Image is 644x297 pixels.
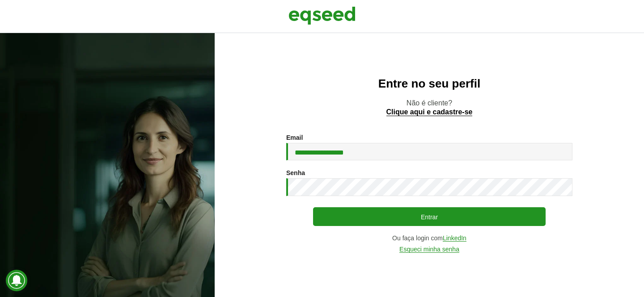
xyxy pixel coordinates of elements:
[399,246,459,253] a: Esqueci minha senha
[443,235,466,242] a: LinkedIn
[233,99,626,116] p: Não é cliente?
[233,77,626,90] h2: Entre no seu perfil
[313,207,546,226] button: Entrar
[386,109,473,116] a: Clique aqui e cadastre-se
[286,134,303,141] label: Email
[286,170,305,176] label: Senha
[288,4,356,27] img: EqSeed Logo
[286,235,572,242] div: Ou faça login com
